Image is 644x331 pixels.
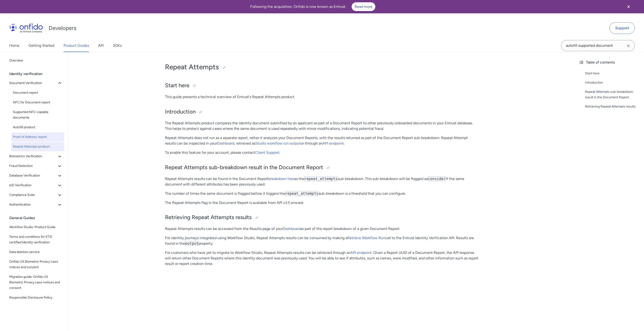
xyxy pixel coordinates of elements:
a: breakdown tree [268,177,294,181]
span: Migration guide: Onfido US Biometric Privacy Laws notices and consent [9,274,62,291]
a: Dashboard [283,226,300,231]
button: eID Verification [7,181,64,190]
span: Document Verification [9,80,57,86]
span: Biometrics Verification [9,154,57,159]
img: Onfido Logo [9,23,43,33]
button: Compliance Suite [7,190,64,200]
a: Introduction [585,80,640,85]
button: Fraud Detection [7,161,64,171]
a: Repeat Attempts product [11,142,64,151]
a: Proof of Address report [11,132,64,142]
a: Document report [11,88,64,97]
a: Start here [585,71,640,76]
input: Onfido search input field [561,40,635,51]
p: Repeat Attempts results can be accessed from the Results page of your as part of the report break... [165,226,478,232]
span: Document report [13,90,62,96]
a: Overview [7,56,64,65]
a: Read more [352,2,375,11]
p: Repeat Attempts results can be found in the Document Report as the sub-breakdown. This sub-breakd... [165,176,478,187]
span: Workflow Studio: Product Guide [9,224,62,230]
a: Autofill product [11,123,64,132]
h2: Retrieving Repeat Attempts results [165,214,478,221]
a: Retrieving Repeat Attempts results [585,104,640,109]
span: Proof of Address report [13,134,62,140]
h2: Introduction [165,108,478,116]
p: Repeat Attempts does not run as a separate report, rather it analyzes your Document Reports, with... [165,135,478,146]
svg: Close banner [626,4,631,9]
a: Getting Started [29,39,54,52]
a: Support [609,22,635,34]
button: Biometrics Verification [7,152,64,161]
a: API endpoint [350,250,372,255]
h2: Start here [165,82,478,90]
span: Overview [9,58,62,63]
svg: Clear search field button [626,43,631,49]
p: For customers who have yet to migrate to Workflow Studio, Repeat Attempts results can be retrieve... [165,250,478,267]
span: Terms and conditions for ETSI certified identity verification [9,234,62,245]
a: Product Guides [64,39,89,52]
code: output [185,241,199,246]
a: Migration guide: Onfido US Biometric Privacy Laws notices and consent [7,272,64,293]
a: Terms and conditions for ETSI certified identity verification [7,232,64,247]
a: SDKs [113,39,122,52]
a: Client Support [255,150,279,155]
span: Database Verification [9,173,57,178]
a: Onfido US Biometric Privacy Laws notices and consent [7,257,64,272]
span: Autofill product [13,125,62,130]
span: NFC for Document report [13,100,62,105]
span: Responsible Disclosure Policy [9,295,62,300]
a: Workflow Studio: Product Guide [7,223,64,232]
span: Repeat Attempts product [13,144,62,149]
p: To enable this feature for your account, please contact . [165,150,478,155]
code: repeat_attempts [285,191,319,196]
a: Home [9,39,19,52]
p: The number of times the same document is flagged before it triggers the sub-breakdown is a thresh... [165,191,478,196]
div: General Guides [9,213,66,223]
a: Supported NFC-capable documents [11,107,64,122]
span: Data deletion service [9,249,62,255]
p: For identity journeys integrated using Workflow Studio, Repeat Attempts results can be consumed b... [165,235,478,246]
a: Dashboard [217,141,234,145]
code: repeat_attempts [304,176,338,181]
button: Close banner [620,1,637,12]
a: NFC for Document report [11,98,64,107]
div: Identity verification [9,69,66,78]
a: API endpoint [323,141,344,145]
h1: Repeat Attempts [165,62,478,72]
span: Compliance Suite [9,192,57,198]
h2: Repeat Attempts sub-breakdown result in the Document Report [165,164,478,171]
span: Fraud Detection [9,163,57,169]
button: Database Verification [7,171,64,180]
span: Supported NFC-capable documents [13,109,62,120]
span: Onfido US Biometric Privacy Laws notices and consent [9,259,62,270]
a: Repeat Attempts sub-breakdown result in the Document Report [585,89,640,100]
code: consider [428,176,446,181]
p: The Repeat Attempts product compares the identity document submitted by an applicant as part of a... [165,120,478,131]
div: Following the acquisition, Onfido is now known as Entrust. [6,2,620,11]
a: Studio workflow run output [255,141,301,145]
button: Document Verification [7,78,64,88]
div: Table of contents [579,60,640,65]
a: Data deletion service [7,247,64,257]
a: API [98,39,104,52]
a: Retrieve Workflow Run [347,236,385,240]
span: Authentication [9,202,57,207]
p: This guide presents a technical overview of Entrust's Repeat Attempts product. [165,94,478,100]
p: The Repeat Attempts flag in the Document Report is available from API v3.5 onward. [165,200,478,206]
button: Authentication [7,200,64,209]
h1: Developers [49,24,76,32]
a: Responsible Disclosure Policy [7,293,64,302]
span: eID Verification [9,183,57,188]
